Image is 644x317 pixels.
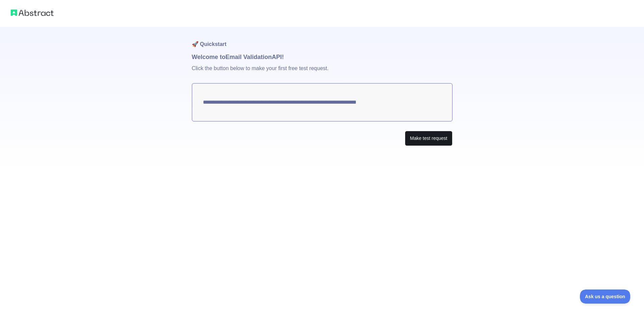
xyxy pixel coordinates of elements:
h1: 🚀 Quickstart [192,27,452,52]
h1: Welcome to Email Validation API! [192,52,452,62]
p: Click the button below to make your first free test request. [192,62,452,83]
button: Make test request [405,131,452,146]
iframe: Toggle Customer Support [580,289,631,304]
img: Abstract logo [11,8,54,17]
